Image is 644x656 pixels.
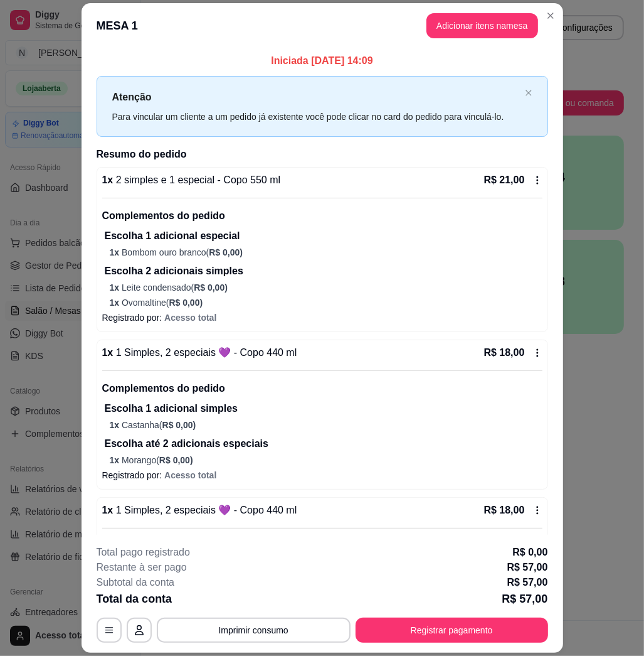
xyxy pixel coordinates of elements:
[169,298,203,308] span: R$ 0,00 )
[113,175,280,185] span: 2 simples e 1 especial - Copo 550 ml
[110,455,122,465] span: 1 x
[194,282,228,293] span: R$ 0,00 )
[105,401,542,416] p: Escolha 1 adicional simples
[512,545,547,560] p: R$ 0,00
[110,246,542,259] p: Bombom ouro branco (
[112,89,520,105] p: Atenção
[164,470,216,480] span: Acesso total
[110,454,542,466] p: Morango (
[110,419,542,431] p: Castanha (
[82,3,563,48] header: MESA 1
[102,345,297,360] p: 1 x
[507,560,548,575] p: R$ 57,00
[110,420,122,430] span: 1 x
[484,345,525,360] p: R$ 18,00
[105,264,542,279] p: Escolha 2 adicionais simples
[97,53,548,68] p: Iniciada [DATE] 14:09
[525,89,532,97] button: close
[159,455,193,465] span: R$ 0,00 )
[164,313,216,323] span: Acesso total
[102,503,297,518] p: 1 x
[97,560,187,575] p: Restante à ser pago
[525,89,532,97] span: close
[105,229,542,244] p: Escolha 1 adicional especial
[97,545,190,560] p: Total pago registrado
[97,575,175,590] p: Subtotal da conta
[157,618,351,643] button: Imprimir consumo
[102,173,281,188] p: 1 x
[426,13,538,38] button: Adicionar itens namesa
[507,575,548,590] p: R$ 57,00
[502,590,547,608] p: R$ 57,00
[97,147,548,162] h2: Resumo do pedido
[110,296,542,309] p: Ovomaltine (
[97,590,172,608] p: Total da conta
[102,311,542,324] p: Registrado por:
[102,381,542,396] p: Complementos do pedido
[112,110,520,124] div: Para vincular um cliente a um pedido já existente você pode clicar no card do pedido para vinculá...
[209,247,243,257] span: R$ 0,00 )
[102,208,542,223] p: Complementos do pedido
[541,6,561,26] button: Close
[102,469,542,481] p: Registrado por:
[113,505,297,515] span: 1 Simples, 2 especiais 💜 - Copo 440 ml
[110,298,122,308] span: 1 x
[110,282,122,293] span: 1 x
[113,347,297,358] span: 1 Simples, 2 especiais 💜 - Copo 440 ml
[105,436,542,451] p: Escolha até 2 adicionais especiais
[162,420,196,430] span: R$ 0,00 )
[356,618,548,643] button: Registrar pagamento
[110,281,542,294] p: Leite condensado (
[484,173,525,188] p: R$ 21,00
[110,247,122,257] span: 1 x
[484,503,525,518] p: R$ 18,00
